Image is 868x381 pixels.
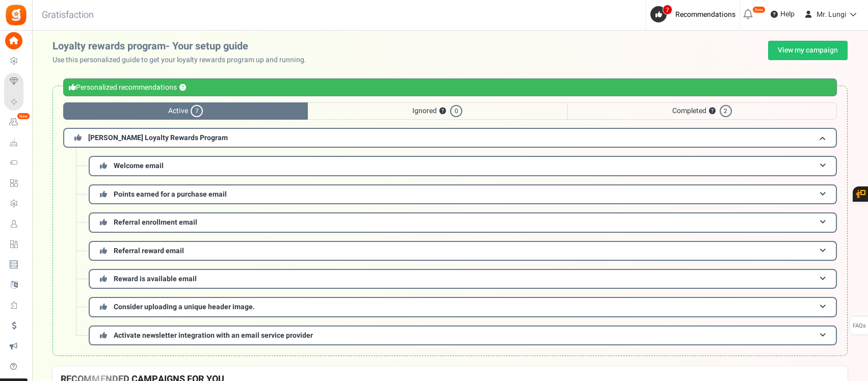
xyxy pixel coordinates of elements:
[663,5,672,15] span: 7
[5,4,28,26] img: Gratisfaction
[439,108,446,115] button: ?
[817,9,847,20] span: Mr. Lungi
[114,302,255,312] span: Consider uploading a unique header image.
[114,330,313,341] span: Activate newsletter integration with an email service provider
[768,41,848,60] a: View my campaign
[4,114,28,131] a: New
[17,113,30,120] em: New
[179,85,186,91] button: ?
[720,105,732,117] span: 2
[31,5,105,25] h3: Gratisfaction
[675,9,735,20] span: Recommendations
[52,41,314,52] h2: Loyalty rewards program- Your setup guide
[752,6,766,13] em: New
[114,274,197,284] span: Reward is available email
[852,316,866,336] span: FAQs
[778,9,795,19] span: Help
[114,246,184,256] span: Referral reward email
[567,102,837,120] span: Completed
[63,78,837,96] div: Personalized recommendations
[52,55,314,65] p: Use this personalized guide to get your loyalty rewards program up and running.
[450,105,462,117] span: 0
[650,6,740,22] a: 7 Recommendations
[63,102,308,120] span: Active
[767,6,799,22] a: Help
[114,217,197,228] span: Referral enrollment email
[88,132,228,143] span: [PERSON_NAME] Loyalty Rewards Program
[191,105,203,117] span: 7
[709,108,716,115] button: ?
[114,160,164,171] span: Welcome email
[308,102,567,120] span: Ignored
[114,189,227,200] span: Points earned for a purchase email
